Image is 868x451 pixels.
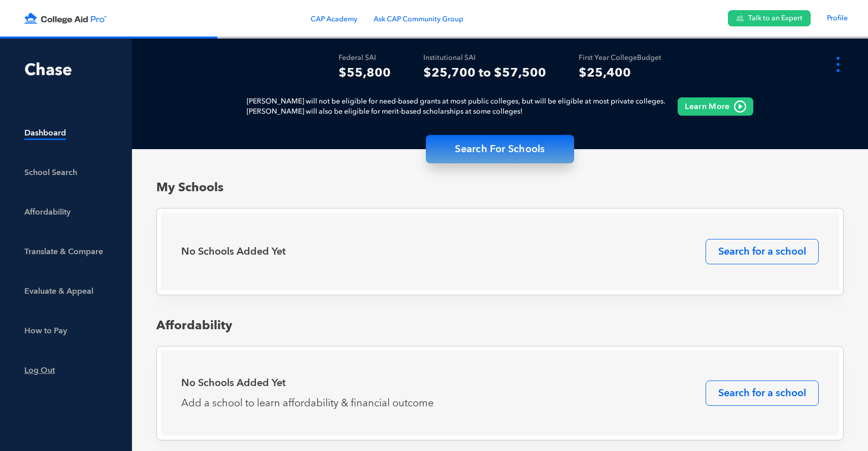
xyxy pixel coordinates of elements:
button: Talk to an Expert [728,10,811,26]
div: Chase [24,61,109,79]
small: CAP Academy [311,14,357,24]
button: Search For Schools [426,135,574,163]
small: Ask CAP Community Group [374,14,463,24]
span: Add a school to learn affordability & financial outcome [181,397,433,409]
a: How to Pay [24,314,109,353]
button: Learn More [678,97,753,116]
small: Federal SAI [339,53,376,63]
a: Profile [827,13,848,23]
button: CAP Academy [311,12,357,24]
h2: My Schools [132,180,868,196]
small: Institutional SAI [423,53,476,63]
a: Translate & Compare [24,234,109,274]
small: First Year College Budget [579,53,661,63]
span: $25,700 to $57,500 [423,66,546,80]
small: [PERSON_NAME] will not be eligible for need-based grants at most public colleges, but will be eli... [247,96,665,107]
span: Learn More [681,101,733,112]
small: Talk to an Expert [748,13,803,23]
a: Evaluate & Appeal [24,274,109,314]
button: Search for a school [706,380,819,406]
span: $25,400 [579,66,631,80]
button: Search for a school [706,239,819,264]
small: [PERSON_NAME] will also be eligible for merit-based scholarships at some colleges! [247,107,665,117]
button: Ask CAP Community Group [374,12,463,24]
img: CollegeAidPro [20,8,111,29]
span: $55,800 [339,66,391,80]
a: Dashboard [24,116,109,155]
h4: No Schools Added Yet [181,377,286,389]
a: Affordability [24,195,109,234]
h4: No Schools Added Yet [181,246,286,258]
a: School Search [24,155,109,195]
h2: Affordability [132,318,868,334]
